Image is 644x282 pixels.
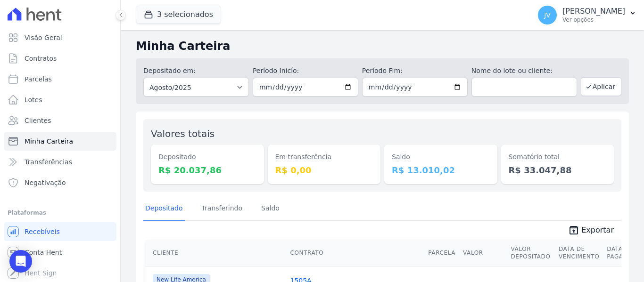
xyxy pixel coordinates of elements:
[392,152,490,162] dt: Saldo
[145,240,286,266] th: Cliente
[286,240,424,266] th: Contrato
[424,240,459,266] th: Parcela
[143,67,196,74] label: Depositado em:
[509,164,607,177] dd: R$ 33.047,88
[4,173,116,192] a: Negativação
[158,164,256,177] dd: R$ 20.037,86
[581,225,614,236] span: Exportar
[4,70,116,89] a: Parcelas
[9,250,32,273] div: Open Intercom Messenger
[507,240,554,266] th: Valor Depositado
[555,240,603,266] th: Data de Vencimento
[4,222,116,241] a: Recebíveis
[151,128,215,139] label: Valores totais
[562,7,625,16] p: [PERSON_NAME]
[259,197,281,221] a: Saldo
[136,38,629,55] h2: Minha Carteira
[25,248,62,257] span: Conta Hent
[530,2,644,28] button: JV [PERSON_NAME] Ver opções
[25,116,51,125] span: Clientes
[136,6,221,24] button: 3 selecionados
[25,33,62,42] span: Visão Geral
[25,227,60,236] span: Recebíveis
[362,66,468,76] label: Período Fim:
[25,137,73,146] span: Minha Carteira
[25,157,72,167] span: Transferências
[544,12,551,18] span: JV
[25,74,52,84] span: Parcelas
[568,225,579,236] i: unarchive
[471,66,577,76] label: Nome do lote ou cliente:
[25,54,57,63] span: Contratos
[4,132,116,151] a: Minha Carteira
[275,152,373,162] dt: Em transferência
[200,197,245,221] a: Transferindo
[253,66,358,76] label: Período Inicío:
[459,240,507,266] th: Valor
[4,49,116,68] a: Contratos
[4,28,116,47] a: Visão Geral
[275,164,373,177] dd: R$ 0,00
[581,77,621,96] button: Aplicar
[25,178,66,187] span: Negativação
[4,243,116,262] a: Conta Hent
[392,164,490,177] dd: R$ 13.010,02
[8,207,113,218] div: Plataformas
[143,197,185,221] a: Depositado
[4,111,116,130] a: Clientes
[4,153,116,171] a: Transferências
[561,225,621,238] a: unarchive Exportar
[25,95,42,105] span: Lotes
[4,90,116,109] a: Lotes
[509,152,607,162] dt: Somatório total
[562,16,625,24] p: Ver opções
[158,152,256,162] dt: Depositado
